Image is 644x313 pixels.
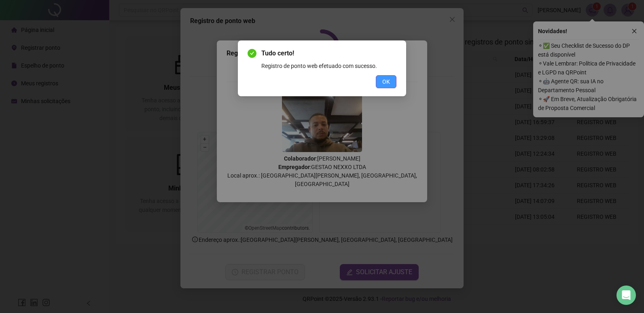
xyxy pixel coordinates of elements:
[616,286,636,305] div: Open Intercom Messenger
[261,61,396,70] div: Registro de ponto web efetuado com sucesso.
[376,75,396,88] button: OK
[248,49,256,58] span: check-circle
[382,77,390,86] span: OK
[261,49,396,58] span: Tudo certo!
